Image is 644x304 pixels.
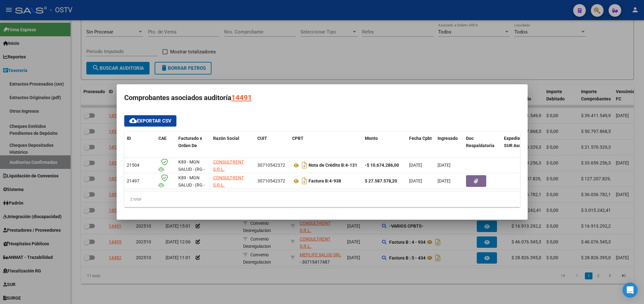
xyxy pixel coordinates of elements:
[156,132,176,159] datatable-header-cell: CAE
[466,136,494,148] span: Doc Respaldatoria
[124,92,520,104] h3: Comprobantes asociados auditoría
[365,163,399,168] strong: -$ 10.674.286,00
[409,136,432,141] span: Fecha Cpbt
[257,178,285,183] span: 30710542372
[365,178,397,183] strong: $ 27.587.578,20
[409,178,422,183] span: [DATE]
[255,132,290,159] datatable-header-cell: CUIT
[178,175,205,195] span: K89 - MGN SALUD - (RG - A.A.)
[362,132,407,159] datatable-header-cell: Monto
[438,136,458,141] span: Ingresado
[309,163,345,168] span: Nota de Crédito B:
[127,162,153,169] div: 21504
[501,132,536,159] datatable-header-cell: Expediente SUR Asociado
[124,132,156,159] datatable-header-cell: ID
[292,136,304,141] span: CPBT
[409,163,422,168] span: [DATE]
[365,136,378,141] span: Monto
[309,163,357,168] strong: 4-131
[438,163,451,168] span: [DATE]
[213,159,244,172] span: CONSULT-RENT S.R.L.
[178,136,202,148] span: Facturado x Orden De
[213,136,239,141] span: Razón Social
[211,132,255,159] datatable-header-cell: Razón Social
[300,160,309,170] i: Descargar documento
[129,117,137,124] mat-icon: cloud_download
[623,283,638,298] div: Open Intercom Messenger
[300,176,309,186] i: Descargar documento
[127,136,131,141] span: ID
[124,115,176,127] button: Exportar CSV
[309,179,341,184] strong: 4-938
[257,163,285,168] span: 30710542372
[158,136,167,141] span: CAE
[213,175,244,188] span: CONSULT-RENT S.R.L.
[124,191,520,207] div: 2 total
[257,136,267,141] span: CUIT
[504,136,532,148] span: Expediente SUR Asociado
[290,132,362,159] datatable-header-cell: CPBT
[176,132,211,159] datatable-header-cell: Facturado x Orden De
[463,132,501,159] datatable-header-cell: Doc Respaldatoria
[231,92,252,104] div: 14491
[435,132,463,159] datatable-header-cell: Ingresado
[407,132,435,159] datatable-header-cell: Fecha Cpbt
[309,179,329,184] span: Factura B:
[127,177,153,185] div: 21497
[129,118,171,124] span: Exportar CSV
[178,159,205,179] span: K89 - MGN SALUD - (RG - A.A.)
[438,178,451,183] span: [DATE]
